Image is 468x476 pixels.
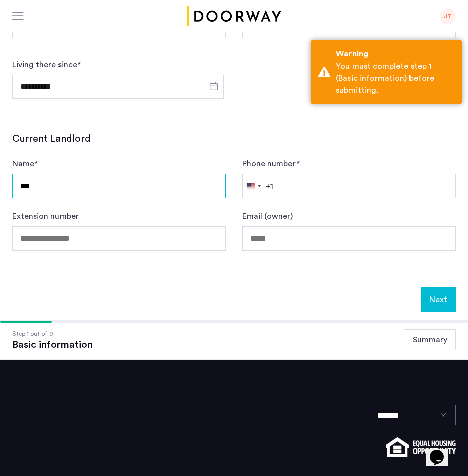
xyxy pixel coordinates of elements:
[12,329,93,339] div: Step 1 out of 9
[12,58,81,71] label: Living there since *
[12,339,93,351] div: Basic information
[336,60,454,96] div: You must complete step 1 (Basic information) before submitting.
[404,329,456,350] button: Summary
[440,8,456,24] div: JT
[243,174,273,198] button: Selected country
[421,287,456,312] button: Next
[266,180,273,192] div: +1
[12,210,79,222] label: Extension number
[336,48,454,60] div: Warning
[426,436,458,466] iframe: chat widget
[242,210,293,222] label: Email (owner)
[12,132,456,146] h3: Current Landlord
[185,6,283,26] a: Cazamio logo
[386,437,456,457] img: equal-housing.png
[369,405,456,425] select: Language select
[208,80,220,92] button: Open calendar
[12,158,38,170] label: Name *
[185,6,283,26] img: logo
[242,158,300,170] label: Phone number *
